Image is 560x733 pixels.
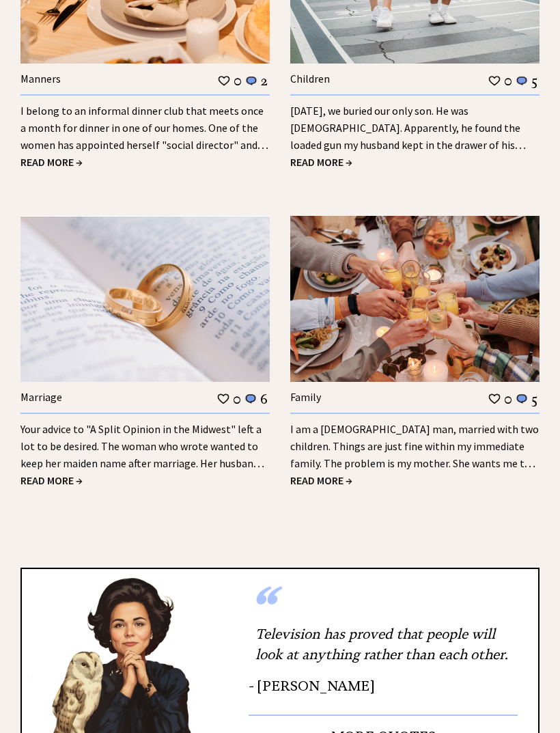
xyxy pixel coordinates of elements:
[249,617,518,672] div: Television has proved that people will look at anything rather than each other.
[233,72,242,89] td: 0
[290,390,321,404] a: Family
[20,216,270,382] img: marriage.jpg
[260,72,268,89] td: 2
[290,104,526,169] a: [DATE], we buried our only son. He was [DEMOGRAPHIC_DATA]. Apparently, he found the loaded gun my...
[244,393,257,405] img: message_round%201.png
[249,603,518,617] div: “
[249,678,518,693] div: - [PERSON_NAME]
[503,72,513,89] td: 0
[260,390,268,408] td: 6
[20,473,83,487] a: READ MORE →
[20,390,62,404] a: Marriage
[20,155,83,169] a: READ MORE →
[244,75,258,87] img: message_round%201.png
[503,390,513,408] td: 0
[290,155,352,169] a: READ MORE →
[217,74,231,87] img: heart_outline%201.png
[515,393,529,405] img: message_round%201.png
[216,392,230,405] img: heart_outline%201.png
[20,104,268,169] a: I belong to an informal dinner club that meets once a month for dinner in one of our homes. One o...
[232,390,242,408] td: 0
[290,422,539,487] a: I am a [DEMOGRAPHIC_DATA] man, married with two children. Things are just fine within my immediat...
[531,72,538,89] td: 5
[20,422,264,487] a: Your advice to "A Split Opinion in the Midwest" left a lot to be desired. The woman who wrote wan...
[515,75,529,87] img: message_round%201.png
[488,392,501,405] img: heart_outline%201.png
[531,390,538,408] td: 5
[290,473,352,487] a: READ MORE →
[488,74,501,87] img: heart_outline%201.png
[20,72,61,85] a: Manners
[290,72,330,85] a: Children
[290,216,540,382] img: family.jpg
